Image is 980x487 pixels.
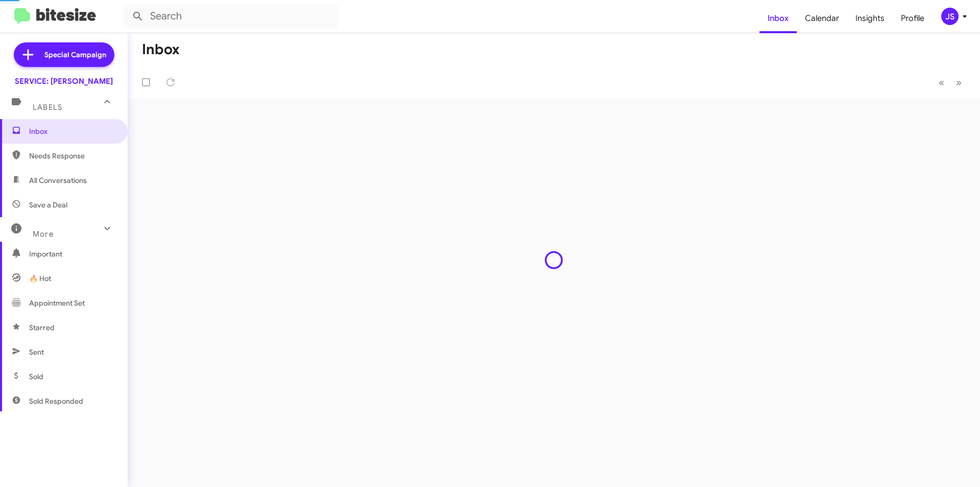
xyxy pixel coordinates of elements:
[933,72,950,93] button: Previous
[124,4,338,29] input: Search
[950,72,968,93] button: Next
[759,4,797,33] a: Inbox
[893,4,933,33] a: Profile
[33,103,62,112] span: Labels
[933,72,968,93] nav: Page navigation example
[29,273,51,284] span: 🔥 Hot
[939,76,944,89] span: «
[33,229,54,239] span: More
[29,298,85,308] span: Appointment Set
[29,396,83,406] span: Sold Responded
[29,151,116,161] span: Needs Response
[933,8,969,25] button: JS
[29,347,44,357] span: Sent
[956,76,962,89] span: »
[15,76,113,86] div: SERVICE: [PERSON_NAME]
[29,200,67,210] span: Save a Deal
[14,42,114,67] a: Special Campaign
[941,8,959,25] div: JS
[797,4,847,33] a: Calendar
[44,50,106,60] span: Special Campaign
[847,4,893,33] a: Insights
[29,249,116,259] span: Important
[29,175,87,185] span: All Conversations
[29,322,55,333] span: Starred
[142,41,180,58] h1: Inbox
[29,372,43,382] span: Sold
[29,126,116,136] span: Inbox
